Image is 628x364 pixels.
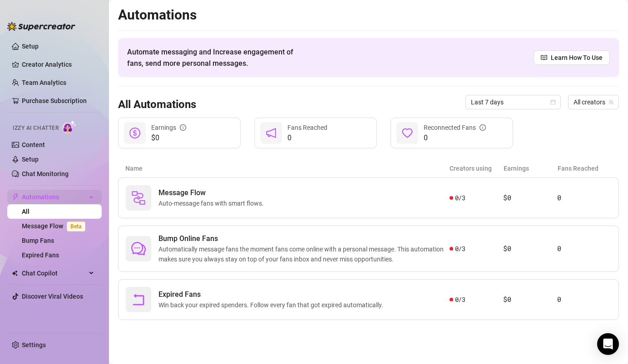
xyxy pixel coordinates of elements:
article: Name [125,163,450,173]
span: Automate messaging and Increase engagement of fans, send more personal messages. [127,46,302,69]
a: Learn How To Use [534,50,610,65]
article: 0 [557,294,611,305]
a: Discover Viral Videos [22,293,83,300]
span: $0 [151,133,186,143]
img: Chat Copilot [12,270,18,276]
a: Content [22,141,45,148]
span: Automations [22,190,86,204]
span: info-circle [480,124,486,131]
span: 0 / 3 [455,244,465,254]
span: read [541,54,547,61]
a: Setup [22,43,39,50]
div: Open Intercom Messenger [597,333,619,355]
span: Expired Fans [158,289,387,300]
a: Team Analytics [22,79,66,86]
img: logo-BBDzfeDw.svg [7,22,75,31]
span: 0 / 3 [455,295,465,305]
a: Creator Analytics [22,57,94,72]
span: rollback [131,292,146,307]
article: $0 [503,243,557,254]
span: 0 / 3 [455,193,465,203]
a: Settings [22,341,46,349]
span: calendar [550,99,556,105]
span: notification [266,128,277,138]
a: Bump Fans [22,237,54,244]
article: $0 [503,294,557,305]
span: team [608,99,614,105]
article: 0 [557,243,611,254]
span: info-circle [180,124,186,131]
span: thunderbolt [12,193,19,201]
span: Bump Online Fans [158,233,450,244]
span: Chat Copilot [22,266,86,280]
article: Fans Reached [558,163,612,173]
span: heart [402,128,413,138]
span: All creators [574,95,613,109]
span: Message Flow [158,187,267,198]
article: Earnings [504,163,558,173]
span: Beta [67,221,85,231]
span: 0 [424,133,486,143]
h2: Automations [118,6,619,24]
div: Earnings [151,123,186,133]
article: 0 [557,192,611,203]
a: Setup [22,156,39,163]
span: Auto-message fans with smart flows. [158,198,267,208]
a: All [22,208,30,215]
span: Automatically message fans the moment fans come online with a personal message. This automation m... [158,244,450,264]
a: Chat Monitoring [22,170,69,177]
span: Learn How To Use [551,53,603,63]
img: AI Chatter [62,120,76,133]
span: Fans Reached [287,124,327,131]
h3: All Automations [118,98,196,112]
a: Purchase Subscription [22,97,87,104]
span: Win back your expired spenders. Follow every fan that got expired automatically. [158,300,387,310]
span: 0 [287,133,327,143]
a: Message FlowBeta [22,222,89,230]
article: $0 [503,192,557,203]
div: Reconnected Fans [424,123,486,133]
span: Izzy AI Chatter [13,124,59,133]
a: Expired Fans [22,251,59,259]
article: Creators using [450,163,504,173]
span: dollar [129,128,140,138]
span: comment [131,241,146,256]
span: Last 7 days [471,95,555,109]
img: svg%3e [131,191,146,205]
